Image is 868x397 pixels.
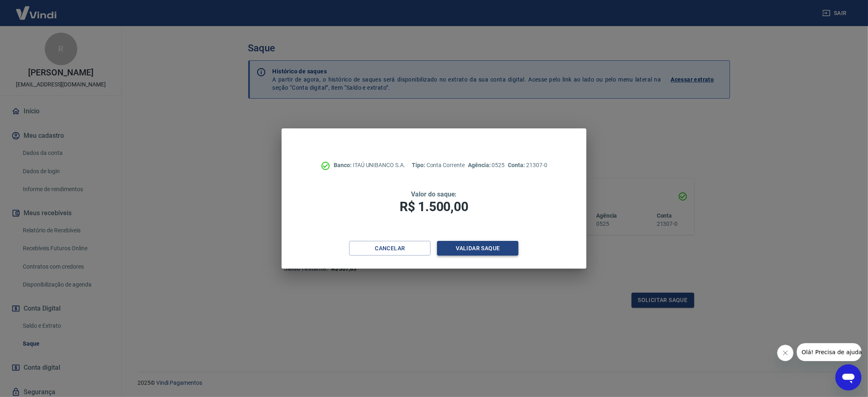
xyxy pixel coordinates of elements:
[334,162,353,168] span: Banco:
[5,6,68,12] span: Olá! Precisa de ajuda?
[349,241,431,256] button: Cancelar
[411,190,457,198] span: Valor do saque:
[468,162,492,168] span: Agência:
[437,241,518,256] button: Validar saque
[412,162,426,168] span: Tipo:
[835,364,861,390] iframe: Botão para abrir a janela de mensagens
[468,161,505,170] p: 0525
[777,345,794,361] iframe: Fechar mensagem
[400,199,468,214] span: R$ 1.500,00
[508,162,526,168] span: Conta:
[797,343,861,361] iframe: Mensagem da empresa
[412,161,465,170] p: Conta Corrente
[334,161,405,170] p: ITAÚ UNIBANCO S.A.
[508,161,547,170] p: 21307-0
